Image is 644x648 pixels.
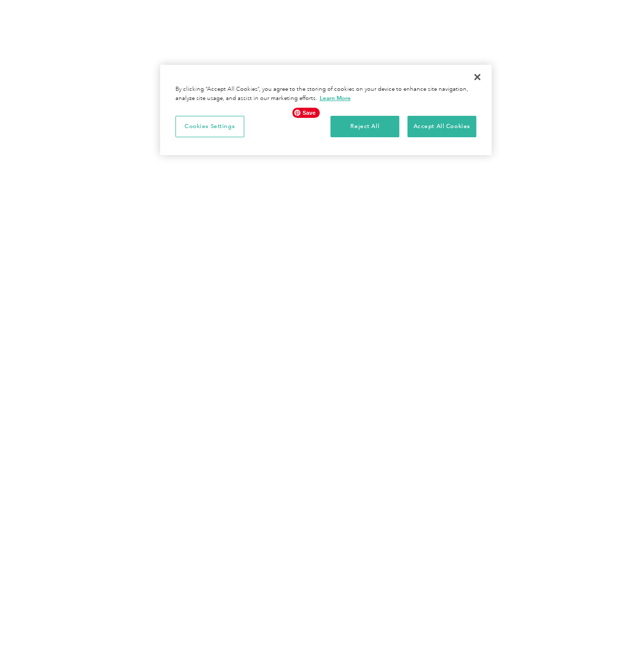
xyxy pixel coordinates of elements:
[175,85,476,103] div: By clicking “Accept All Cookies”, you agree to the storing of cookies on your device to enhance s...
[160,65,492,155] div: Cookie banner
[330,116,399,137] button: Reject All
[407,116,476,137] button: Accept All Cookies
[175,116,244,137] button: Cookies Settings
[160,65,492,155] div: Privacy
[292,108,320,118] span: Save
[466,66,488,88] button: Close
[320,94,351,102] a: More information about your privacy, opens in a new tab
